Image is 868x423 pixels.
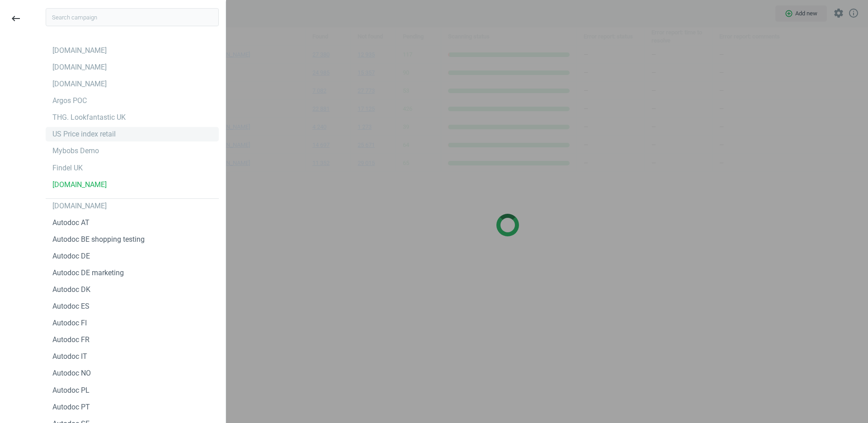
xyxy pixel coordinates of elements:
div: Autodoc PT [52,402,90,412]
div: Autodoc DK [52,285,90,295]
div: Argos POC [52,96,87,106]
div: Autodoc DE marketing [52,268,124,278]
div: Autodoc AT [52,218,90,228]
div: Autodoc BE shopping testing [52,235,145,244]
div: Autodoc PL [52,385,90,395]
div: Autodoc NO [52,368,91,378]
input: Search campaign [46,8,219,26]
i: keyboard_backspace [10,13,21,24]
div: [DOMAIN_NAME] [52,79,107,89]
div: [DOMAIN_NAME] [52,180,107,190]
div: Mybobs Demo [52,146,99,156]
div: [DOMAIN_NAME] [52,201,107,211]
div: [DOMAIN_NAME] [52,62,107,72]
div: Autodoc FR [52,335,90,345]
div: Autodoc IT [52,352,87,362]
div: Findel UK [52,163,83,173]
div: Autodoc ES [52,301,90,311]
div: [DOMAIN_NAME] [52,46,107,56]
button: keyboard_backspace [5,8,26,29]
div: Autodoc DE [52,251,90,261]
div: Autodoc FI [52,318,87,328]
div: THG. Lookfantastic UK [52,113,126,122]
div: US Price index retail [52,129,116,139]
